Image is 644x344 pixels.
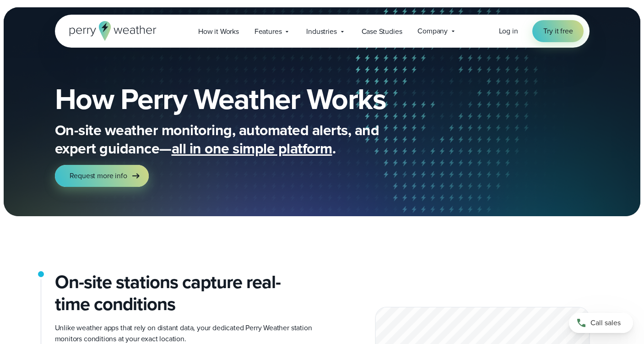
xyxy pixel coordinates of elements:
[190,22,247,41] a: How it Works
[198,26,239,37] span: How it Works
[499,26,518,37] a: Log in
[532,20,584,42] a: Try it free
[55,165,149,187] a: Request more info
[417,26,448,37] span: Company
[543,26,573,37] span: Try it free
[354,22,410,41] a: Case Studies
[590,317,621,328] span: Call sales
[362,26,402,37] span: Case Studies
[172,137,332,159] span: all in one simple platform
[55,271,315,315] h2: On-site stations capture real-time conditions
[70,170,127,181] span: Request more info
[55,121,421,158] p: On-site weather monitoring, automated alerts, and expert guidance— .
[306,26,336,37] span: Industries
[254,26,282,37] span: Features
[569,313,633,333] a: Call sales
[55,84,452,114] h1: How Perry Weather Works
